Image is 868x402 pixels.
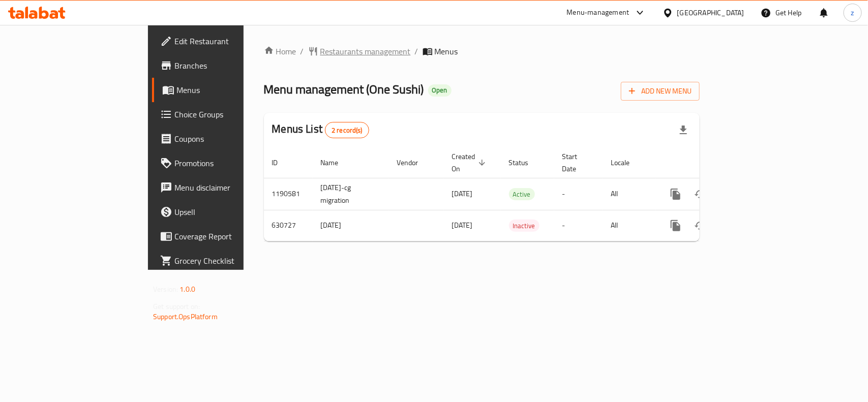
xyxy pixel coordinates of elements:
[509,189,535,200] span: Active
[554,210,603,241] td: -
[152,53,293,78] a: Branches
[688,213,712,238] button: Change Status
[664,213,688,238] button: more
[176,84,285,96] span: Menus
[321,157,352,169] span: Name
[313,178,389,210] td: [DATE]-cg migration
[629,85,692,98] span: Add New Menu
[325,126,369,135] span: 2 record(s)
[664,182,688,206] button: more
[509,220,540,232] span: Inactive
[308,45,411,57] a: Restaurants management
[562,150,591,175] span: Start Date
[567,7,630,19] div: Menu-management
[272,157,291,169] span: ID
[452,187,473,200] span: [DATE]
[174,35,285,47] span: Edit Restaurant
[320,45,411,57] span: Restaurants management
[152,151,293,175] a: Promotions
[301,45,304,57] li: /
[174,181,285,194] span: Menu disclaimer
[174,59,285,72] span: Branches
[272,121,369,138] h2: Menus List
[152,29,293,53] a: Edit Restaurant
[611,157,643,169] span: Locale
[313,210,389,241] td: [DATE]
[428,84,452,97] div: Open
[153,310,218,323] a: Support.OpsPlatform
[152,224,293,249] a: Coverage Report
[509,188,535,200] div: Active
[152,102,293,127] a: Choice Groups
[153,300,200,313] span: Get support on:
[264,45,700,57] nav: breadcrumb
[415,45,418,57] li: /
[677,7,744,18] div: [GEOGRAPHIC_DATA]
[174,108,285,120] span: Choice Groups
[152,78,293,102] a: Menus
[554,178,603,210] td: -
[174,206,285,218] span: Upsell
[179,283,195,296] span: 1.0.0
[152,127,293,151] a: Coupons
[264,78,424,101] span: Menu management ( One Sushi )
[264,147,769,241] table: enhanced table
[174,255,285,267] span: Grocery Checklist
[688,182,712,206] button: Change Status
[851,7,854,18] span: z
[452,219,473,232] span: [DATE]
[152,249,293,273] a: Grocery Checklist
[452,150,489,175] span: Created On
[428,86,452,95] span: Open
[621,82,700,101] button: Add New Menu
[509,157,542,169] span: Status
[174,157,285,169] span: Promotions
[603,210,655,241] td: All
[174,133,285,145] span: Coupons
[397,157,432,169] span: Vendor
[655,147,769,178] th: Actions
[325,122,369,138] div: Total records count
[153,283,178,296] span: Version:
[152,175,293,200] a: Menu disclaimer
[671,118,696,142] div: Export file
[603,178,655,210] td: All
[152,200,293,224] a: Upsell
[174,230,285,242] span: Coverage Report
[435,45,458,57] span: Menus
[509,220,540,232] div: Inactive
